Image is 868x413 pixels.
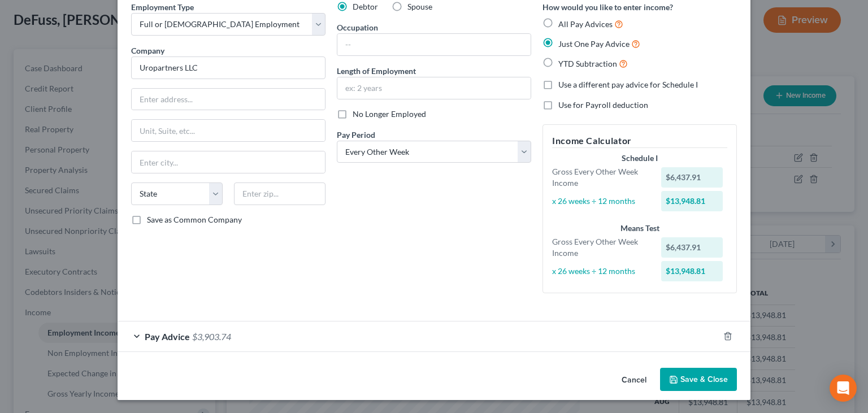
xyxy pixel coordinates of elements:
span: Pay Advice [145,331,190,342]
button: Cancel [613,369,656,392]
div: Means Test [552,223,727,234]
div: Schedule I [552,153,727,164]
span: $3,903.74 [192,331,231,342]
input: Unit, Suite, etc... [132,120,325,141]
input: -- [337,34,531,55]
div: Gross Every Other Week Income [546,236,656,259]
div: Open Intercom Messenger [830,375,857,402]
span: Just One Pay Advice [558,39,630,49]
span: YTD Subtraction [558,59,617,68]
div: $13,948.81 [661,261,723,281]
label: Length of Employment [337,65,416,77]
span: Spouse [407,2,432,11]
input: Search company by name... [131,56,325,79]
input: Enter zip... [234,182,325,205]
label: Occupation [337,21,378,33]
span: Use a different pay advice for Schedule I [558,80,698,89]
input: Enter city... [132,151,325,173]
div: x 26 weeks ÷ 12 months [546,266,656,277]
span: All Pay Advices [558,19,613,29]
h5: Income Calculator [552,134,727,148]
div: $6,437.91 [661,167,723,188]
input: Enter address... [132,89,325,110]
label: How would you like to enter income? [542,1,673,13]
span: Save as Common Company [147,215,242,224]
span: Employment Type [131,2,194,12]
div: $13,948.81 [661,191,723,211]
span: Debtor [353,2,378,11]
span: Use for Payroll deduction [558,100,648,110]
div: $6,437.91 [661,237,723,258]
div: Gross Every Other Week Income [546,166,656,189]
input: ex: 2 years [337,77,531,99]
div: x 26 weeks ÷ 12 months [546,195,656,207]
span: Pay Period [337,130,375,140]
span: No Longer Employed [353,109,426,119]
span: Company [131,46,164,55]
button: Save & Close [660,368,737,392]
